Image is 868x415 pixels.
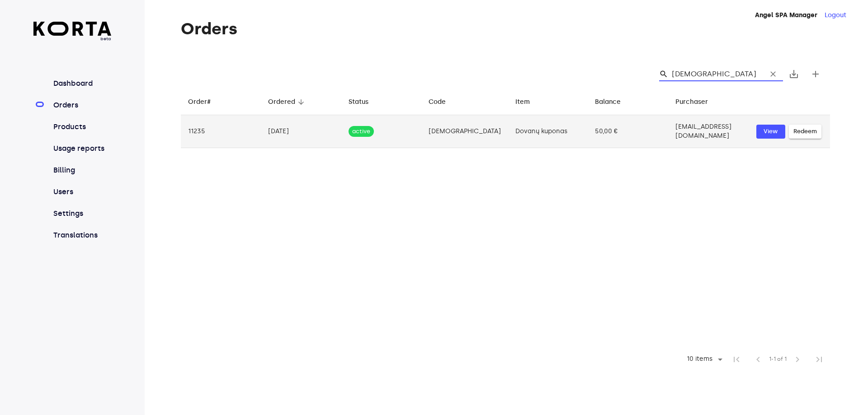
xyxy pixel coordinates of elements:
a: Dashboard [52,78,112,89]
a: Users [52,187,112,197]
div: Status [349,97,368,107]
span: active [349,127,374,136]
span: Next Page [787,349,808,370]
strong: Angel SPA Manager [755,11,817,19]
div: Ordered [268,97,295,107]
span: Balance [595,97,632,107]
td: [DATE] [261,115,341,148]
button: Clear Search [763,64,783,84]
a: Products [52,121,112,132]
div: Purchaser [675,97,708,107]
input: Search [672,67,759,81]
td: Dovanų kuponas [508,115,588,148]
span: Search [659,70,668,79]
td: [DEMOGRAPHIC_DATA] [421,115,508,148]
span: First Page [726,349,747,370]
a: Translations [52,230,112,241]
td: [EMAIL_ADDRESS][DOMAIN_NAME] [668,115,749,148]
div: 10 items [684,355,715,363]
span: Order# [188,97,222,107]
div: Item [515,97,530,107]
a: Settings [52,208,112,219]
span: Redeem [793,126,817,137]
button: Redeem [789,125,821,139]
td: 11235 [181,115,261,148]
span: save_alt [788,69,799,79]
span: Status [349,97,380,107]
span: clear [769,70,778,79]
img: Korta [33,22,112,36]
div: Code [429,97,446,107]
a: Billing [52,165,112,176]
span: Last Page [808,349,830,370]
span: beta [33,36,112,42]
span: Ordered [268,97,307,107]
button: Create new gift card [805,63,826,85]
span: Item [515,97,542,107]
span: Purchaser [675,97,720,107]
button: View [756,125,785,139]
a: Orders [52,100,112,111]
span: 1-1 of 1 [769,355,787,364]
td: 50,00 € [588,115,668,148]
button: Export [783,63,805,85]
h1: Orders [181,20,830,38]
span: View [761,126,781,137]
div: 10 items [681,353,726,366]
a: beta [33,22,112,42]
span: Previous Page [747,349,769,370]
span: add [810,69,821,79]
button: Logout [825,11,846,20]
a: Usage reports [52,143,112,154]
div: Balance [595,97,621,107]
div: Order# [188,97,211,107]
span: Code [429,97,458,107]
span: arrow_downward [297,98,305,106]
